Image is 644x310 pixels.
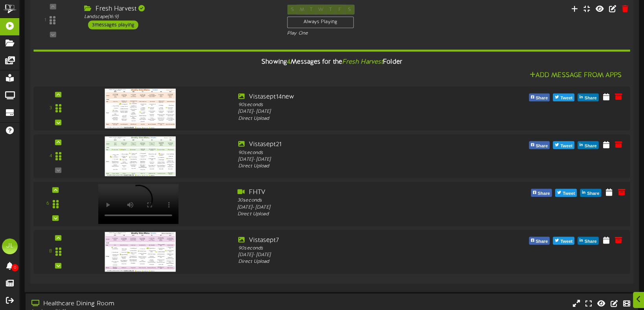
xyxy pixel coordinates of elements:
[536,189,551,198] span: Share
[555,189,577,197] button: Tweet
[238,259,475,265] div: Direct Upload
[553,237,575,245] button: Tweet
[531,189,552,197] button: Share
[559,237,574,246] span: Tweet
[237,204,477,211] div: [DATE] - [DATE]
[238,163,475,170] div: Direct Upload
[49,248,52,255] div: 8
[2,238,18,254] div: JL
[238,245,475,251] div: 90 seconds
[237,211,477,218] div: Direct Upload
[534,237,549,246] span: Share
[237,188,477,197] div: FHTV
[237,197,477,204] div: 30 seconds
[46,200,49,207] div: 6
[238,252,475,259] div: [DATE] - [DATE]
[529,237,550,245] button: Share
[105,232,176,271] img: b4490719-98e2-418e-ba64-89ed34c7d078.jpg
[585,189,601,198] span: Share
[561,189,576,198] span: Tweet
[31,299,275,308] div: Healthcare Dining Room
[11,264,18,271] span: 0
[238,236,475,245] div: Vistasept7
[578,237,598,245] button: Share
[580,189,602,197] button: Share
[583,237,598,246] span: Share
